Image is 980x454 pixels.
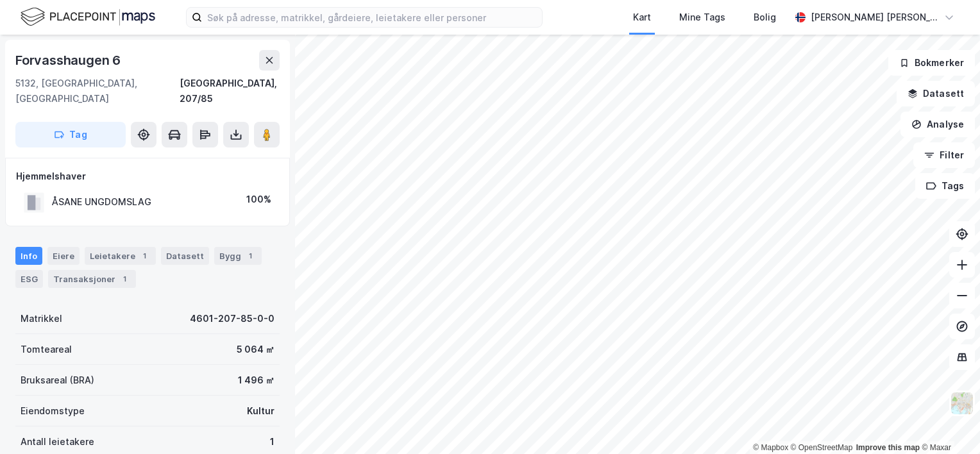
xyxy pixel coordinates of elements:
div: Transaksjoner [48,270,136,288]
div: Eiere [47,247,80,265]
div: Hjemmelshaver [16,169,279,184]
div: Bruksareal (BRA) [21,373,94,388]
div: [PERSON_NAME] [PERSON_NAME] [811,10,939,25]
div: 5 064 ㎡ [237,342,275,357]
div: Kontrollprogram for chat [916,392,980,454]
div: 1 [244,249,257,262]
div: 1 [138,249,151,262]
div: Kart [633,10,651,25]
div: Leietakere [85,247,156,265]
a: Improve this map [856,443,920,452]
div: Datasett [161,247,209,265]
input: Søk på adresse, matrikkel, gårdeiere, leietakere eller personer [202,8,542,27]
div: 100% [246,192,271,207]
div: Bolig [754,10,776,25]
div: Forvasshaugen 6 [15,50,123,71]
button: Filter [913,142,975,168]
div: ÅSANE UNGDOMSLAG [52,194,151,210]
div: Matrikkel [21,311,62,326]
img: logo.f888ab2527a4732fd821a326f86c7f29.svg [21,6,155,28]
button: Bokmerker [888,50,975,76]
a: Mapbox [753,443,788,452]
div: 1 496 ㎡ [238,373,275,388]
div: Eiendomstype [21,403,85,419]
div: 1 [270,434,275,450]
div: ESG [15,270,43,288]
div: Kultur [247,403,275,419]
div: Tomteareal [21,342,72,357]
div: Bygg [214,247,262,265]
div: Mine Tags [679,10,725,25]
button: Tags [915,173,975,199]
iframe: Chat Widget [916,392,980,454]
button: Analyse [900,112,975,137]
div: Info [15,247,42,265]
div: [GEOGRAPHIC_DATA], 207/85 [180,76,280,106]
div: Antall leietakere [21,434,94,450]
div: 1 [118,273,131,285]
button: Datasett [897,81,975,106]
button: Tag [15,122,126,147]
div: 4601-207-85-0-0 [190,311,275,326]
img: Z [950,391,974,416]
a: OpenStreetMap [791,443,853,452]
div: 5132, [GEOGRAPHIC_DATA], [GEOGRAPHIC_DATA] [15,76,180,106]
